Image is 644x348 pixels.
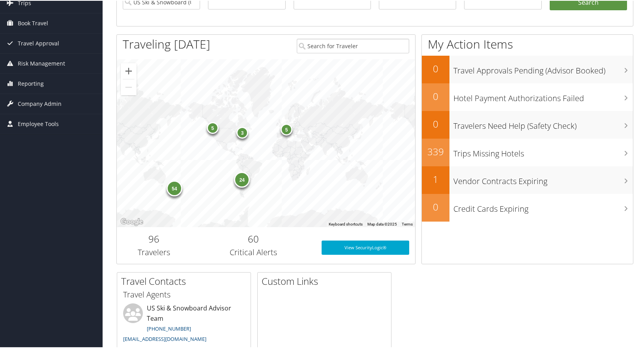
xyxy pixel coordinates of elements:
div: 5 [281,123,292,135]
h2: Custom Links [262,274,391,287]
a: 0Travelers Need Help (Safety Check) [422,110,633,138]
span: Employee Tools [18,113,59,133]
button: Zoom in [121,62,137,78]
a: 0Hotel Payment Authorizations Failed [422,83,633,110]
a: 0Credit Cards Expiring [422,193,633,221]
h2: 0 [422,89,449,102]
span: Risk Management [18,53,65,73]
a: Terms (opens in new tab) [402,221,413,226]
img: Google [119,216,145,226]
h2: 1 [422,172,449,185]
a: 339Trips Missing Hotels [422,138,633,166]
div: 54 [167,180,182,196]
div: 5 [207,121,219,133]
button: Keyboard shortcuts [329,221,363,226]
h3: Trips Missing Hotels [453,143,633,158]
h2: 96 [123,231,185,245]
div: 24 [234,171,250,187]
span: Map data ©2025 [367,221,397,226]
h3: Credit Cards Expiring [453,199,633,214]
h3: Travel Agents [123,288,245,299]
h3: Travelers [123,246,185,257]
a: Open this area in Google Maps (opens a new window) [119,216,145,226]
h2: 339 [422,144,449,158]
a: 0Travel Approvals Pending (Advisor Booked) [422,55,633,83]
h2: 0 [422,117,449,130]
h1: Traveling [DATE] [123,35,210,52]
h2: 0 [422,199,449,213]
span: Travel Approval [18,33,59,53]
h1: My Action Items [422,35,633,52]
span: Book Travel [18,13,48,32]
h3: Vendor Contracts Expiring [453,171,633,186]
h2: Travel Contacts [121,274,251,287]
button: Zoom out [121,79,137,94]
span: Reporting [18,73,44,93]
div: 3 [236,126,248,138]
h3: Hotel Payment Authorizations Failed [453,88,633,103]
span: Company Admin [18,93,62,113]
h2: 0 [422,61,449,75]
a: [EMAIL_ADDRESS][DOMAIN_NAME] [123,335,206,342]
h2: 60 [197,231,310,245]
h3: Travel Approvals Pending (Advisor Booked) [453,60,633,75]
li: US Ski & Snowboard Advisor Team [119,303,249,345]
a: [PHONE_NUMBER] [147,324,191,331]
a: 1Vendor Contracts Expiring [422,166,633,193]
a: View SecurityLogic® [322,240,409,254]
input: Search for Traveler [297,38,409,53]
h3: Critical Alerts [197,246,310,257]
h3: Travelers Need Help (Safety Check) [453,116,633,131]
